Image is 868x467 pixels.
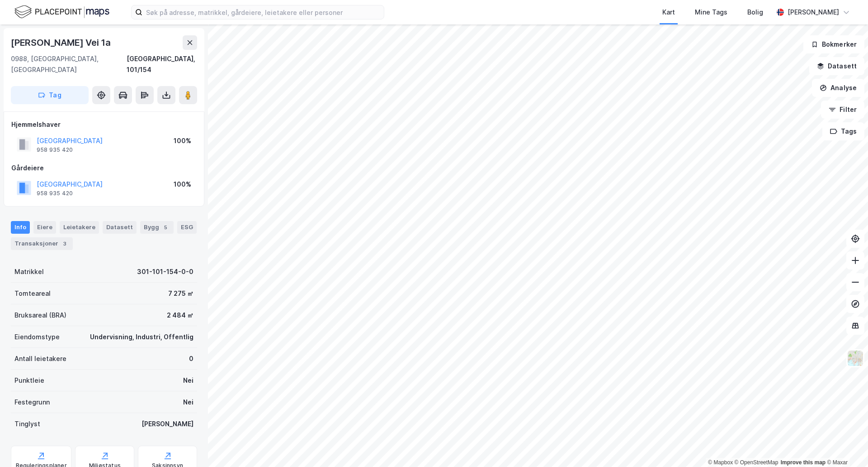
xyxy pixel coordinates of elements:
div: 100% [174,179,191,190]
button: Tags [822,122,864,140]
div: Hjemmelshaver [11,119,197,130]
img: Z [847,350,864,367]
div: 5 [161,223,170,232]
div: Info [11,221,30,234]
div: 0 [189,353,193,364]
div: Festegrunn [14,397,50,408]
div: Eiendomstype [14,332,60,342]
div: Datasett [103,221,137,234]
div: Antall leietakere [14,353,66,364]
div: Punktleie [14,375,44,386]
div: 0988, [GEOGRAPHIC_DATA], [GEOGRAPHIC_DATA] [11,53,127,75]
div: Bolig [747,7,763,18]
button: Analyse [812,79,864,97]
div: Bygg [140,221,174,234]
div: Undervisning, Industri, Offentlig [90,332,193,342]
div: [PERSON_NAME] Vei 1a [11,35,113,50]
button: Bokmerker [803,35,864,53]
button: Datasett [809,57,864,75]
a: Mapbox [708,459,733,466]
div: Kart [662,7,675,18]
div: 301-101-154-0-0 [137,266,193,277]
img: logo.f888ab2527a4732fd821a326f86c7f29.svg [14,4,109,20]
div: ESG [177,221,197,234]
a: OpenStreetMap [735,459,778,466]
div: Nei [183,375,193,386]
div: Tinglyst [14,419,40,429]
div: 958 935 420 [37,146,73,154]
div: 3 [60,239,69,248]
div: Eiere [33,221,56,234]
div: Nei [183,397,193,408]
div: [PERSON_NAME] [142,419,193,429]
div: Gårdeiere [11,163,197,173]
button: Filter [821,101,864,119]
div: Bruksareal (BRA) [14,310,66,321]
a: Improve this map [781,459,826,466]
div: [GEOGRAPHIC_DATA], 101/154 [127,53,197,75]
div: 7 275 ㎡ [168,288,193,299]
div: 958 935 420 [37,190,73,197]
div: 100% [174,135,191,146]
div: 2 484 ㎡ [167,310,193,321]
div: Transaksjoner [11,237,73,250]
button: Tag [11,86,89,104]
div: Mine Tags [695,7,727,18]
div: Leietakere [60,221,99,234]
input: Søk på adresse, matrikkel, gårdeiere, leietakere eller personer [142,5,384,19]
div: [PERSON_NAME] [788,7,839,18]
iframe: Chat Widget [823,424,868,467]
div: Tomteareal [14,288,51,299]
div: Matrikkel [14,266,44,277]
